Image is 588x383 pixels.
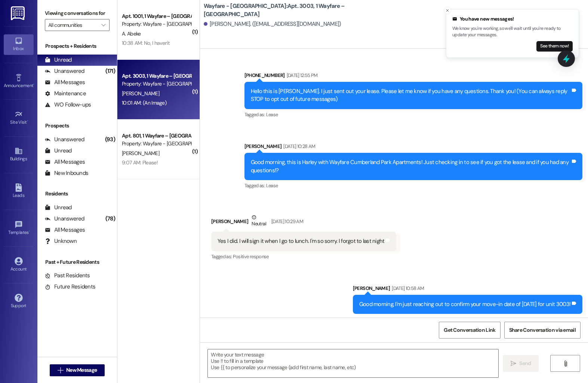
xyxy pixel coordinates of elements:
[45,67,84,75] div: Unanswered
[211,251,397,262] div: Tagged as:
[519,359,531,367] span: Send
[37,258,117,266] div: Past + Future Residents
[45,56,72,64] div: Unread
[266,182,278,189] span: Lease
[4,218,34,238] a: Templates •
[122,132,191,140] div: Apt. 801, 1 Wayfare – [GEOGRAPHIC_DATA]
[66,366,97,374] span: New Message
[251,158,570,174] div: Good morning, this is Harley with Wayfare Cumberland Park Apartments! Just checking in to see if ...
[37,122,117,130] div: Prospects
[45,101,91,109] div: WO Follow-ups
[503,355,539,372] button: Send
[122,30,141,37] span: A. Abeke
[104,65,117,77] div: (171)
[4,291,34,312] a: Support
[270,217,303,225] div: [DATE] 10:29 AM
[122,20,191,28] div: Property: Wayfare - [GEOGRAPHIC_DATA]
[37,42,117,50] div: Prospects + Residents
[45,215,84,223] div: Unanswered
[122,159,158,166] div: 9:07 AM: Please!
[244,142,582,153] div: [PERSON_NAME]
[122,140,191,148] div: Property: Wayfare - [GEOGRAPHIC_DATA]
[4,145,34,165] a: Buildings
[103,134,117,145] div: (93)
[452,15,573,23] div: You have new messages!
[45,158,85,166] div: All Messages
[266,111,278,118] span: Lease
[45,283,95,291] div: Future Residents
[204,20,341,28] div: [PERSON_NAME]. ([EMAIL_ADDRESS][DOMAIN_NAME])
[511,361,516,367] i: 
[4,255,34,275] a: Account
[122,72,191,80] div: Apt. 3003, 1 Wayfare – [GEOGRAPHIC_DATA]
[251,87,570,104] div: Hello this is [PERSON_NAME]. I just sent out your lease. Please let me know if you have any quest...
[4,34,34,55] a: Inbox
[509,326,576,334] span: Share Conversation via email
[353,284,582,295] div: [PERSON_NAME]
[50,364,105,376] button: New Message
[33,82,34,87] span: •
[11,6,26,20] img: ResiDesk Logo
[27,118,28,124] span: •
[444,326,495,334] span: Get Conversation Link
[122,99,166,106] div: 10:01 AM: (An Image)
[250,213,267,229] div: Neutral
[101,22,105,28] i: 
[244,109,582,120] div: Tagged as:
[45,237,77,245] div: Unknown
[122,40,169,46] div: 10:38 AM: No, I haven't
[37,190,117,198] div: Residents
[4,181,34,201] a: Leads
[45,226,85,234] div: All Messages
[285,71,318,79] div: [DATE] 12:55 PM
[104,213,117,225] div: (78)
[204,2,353,18] b: Wayfare - [GEOGRAPHIC_DATA]: Apt. 3003, 1 Wayfare – [GEOGRAPHIC_DATA]
[244,71,582,82] div: [PHONE_NUMBER]
[58,367,63,373] i: 
[536,41,573,52] button: See them now!
[359,300,570,308] div: Good morning, I'm just reaching out to confirm your move-in date of [DATE] for unit 3003!
[48,19,98,31] input: All communities
[122,90,159,97] span: [PERSON_NAME]
[45,78,85,86] div: All Messages
[218,237,385,245] div: Yes I did. I will sign it when I go to lunch. I'm so sorry. I forgot to last night
[4,108,34,128] a: Site Visit •
[244,180,582,191] div: Tagged as:
[122,150,159,157] span: [PERSON_NAME]
[45,136,84,143] div: Unanswered
[122,80,191,88] div: Property: Wayfare - [GEOGRAPHIC_DATA]
[45,90,86,98] div: Maintenance
[390,284,424,292] div: [DATE] 10:58 AM
[439,322,500,339] button: Get Conversation Link
[45,204,72,211] div: Unread
[122,12,191,20] div: Apt. 1001, 1 Wayfare – [GEOGRAPHIC_DATA]
[233,253,269,260] span: Positive response
[444,7,451,14] button: Close toast
[211,213,397,232] div: [PERSON_NAME]
[45,7,110,19] label: Viewing conversations for
[452,25,573,38] p: We know you're working, so we'll wait until you're ready to update your messages.
[45,169,88,177] div: New Inbounds
[45,272,90,279] div: Past Residents
[281,142,315,150] div: [DATE] 10:28 AM
[29,229,30,234] span: •
[45,147,72,155] div: Unread
[504,322,581,339] button: Share Conversation via email
[563,361,568,367] i: 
